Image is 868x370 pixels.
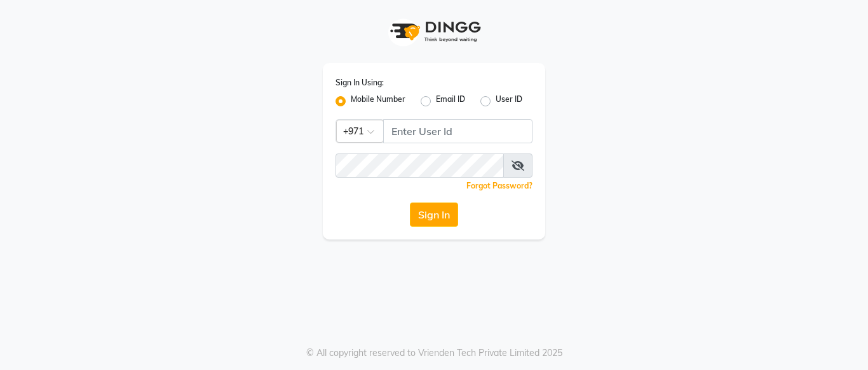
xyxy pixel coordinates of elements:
a: Forgot Password? [466,181,532,190]
button: Sign In [410,203,458,227]
img: logo1.svg [383,13,485,50]
label: Sign In Using: [336,77,384,89]
input: Username [336,153,504,178]
input: Username [383,119,532,143]
label: Email ID [436,94,465,109]
label: User ID [496,94,522,109]
label: Mobile Number [351,94,405,109]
